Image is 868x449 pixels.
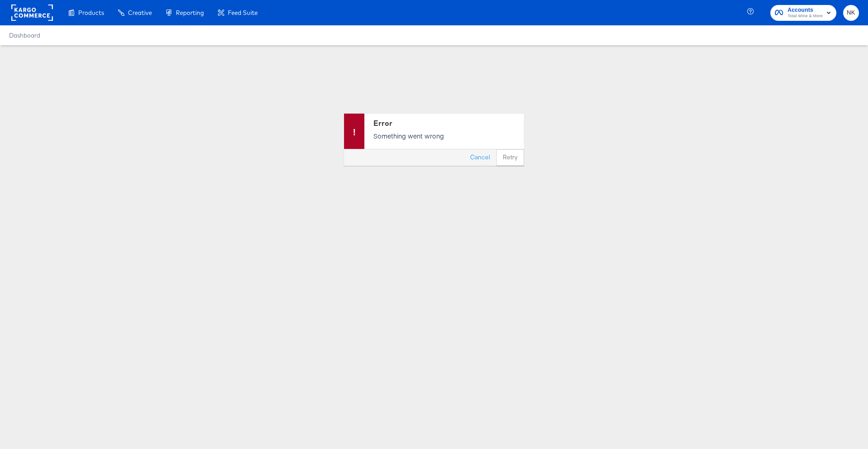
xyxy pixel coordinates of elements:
[770,5,836,21] button: AccountsTotal Wine & More
[176,9,204,16] span: Reporting
[843,5,859,21] button: NK
[228,9,258,16] span: Feed Suite
[847,8,855,18] span: NK
[496,149,524,166] button: Retry
[78,9,104,16] span: Products
[373,118,519,129] div: Error
[464,149,496,166] button: Cancel
[9,32,40,39] a: Dashboard
[128,9,152,16] span: Creative
[788,5,823,15] span: Accounts
[788,13,823,20] span: Total Wine & More
[373,131,519,140] p: Something went wrong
